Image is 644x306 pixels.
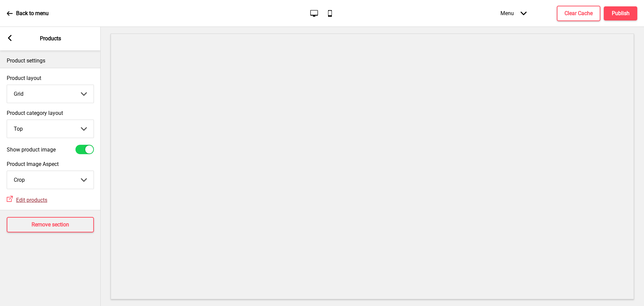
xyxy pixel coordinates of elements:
label: Show product image [7,146,56,153]
label: Product Image Aspect [7,161,94,167]
button: Remove section [7,217,94,232]
label: Product layout [7,75,94,81]
p: Products [40,35,61,42]
h4: Publish [612,10,630,17]
div: Menu [494,3,533,23]
label: Product category layout [7,110,94,116]
p: Back to menu [16,10,49,17]
a: Back to menu [7,4,49,23]
h4: Remove section [32,221,69,228]
p: Product settings [7,57,94,64]
span: Edit products [16,197,47,203]
button: Publish [604,6,637,20]
a: Edit products [13,197,47,203]
h4: Clear Cache [565,10,593,17]
button: Clear Cache [557,6,600,21]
